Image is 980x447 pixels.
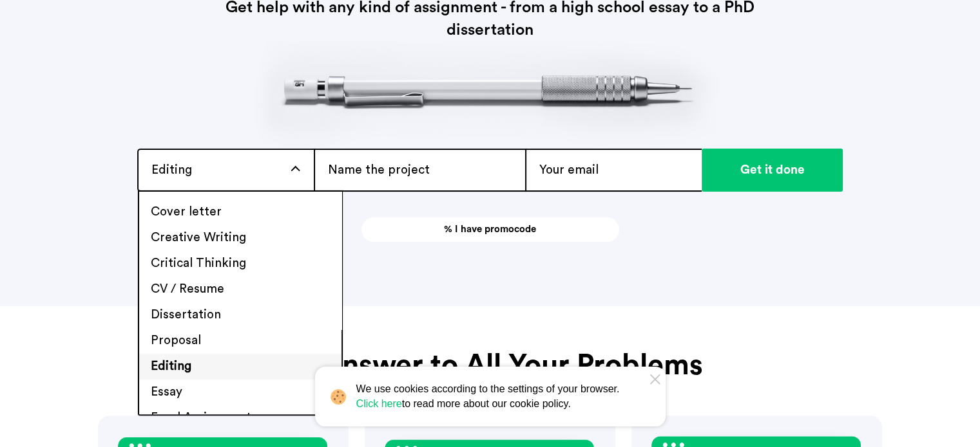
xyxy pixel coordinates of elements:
a: Click here [356,397,402,411]
li: Cover letter [139,199,341,225]
li: Proposal [139,328,341,354]
img: header-pict.png [255,41,725,149]
li: Creative Writing [139,225,341,251]
span: We use cookies according to the settings of your browser. to read more about our cookie policy. [356,382,629,411]
li: CV / Resume [139,277,341,302]
h2: An Answer to All Your Problems [265,345,716,387]
li: Essay [139,379,341,405]
li: Editing [139,354,341,379]
li: Excel Assignment [139,405,341,431]
input: Get it done [702,149,843,192]
input: Your email [525,149,702,192]
a: % I have promocode [361,217,619,242]
input: Name the project [314,149,526,192]
li: Critical Thinking [139,251,341,277]
li: Dissertation [139,302,341,328]
span: Editing [151,163,192,178]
